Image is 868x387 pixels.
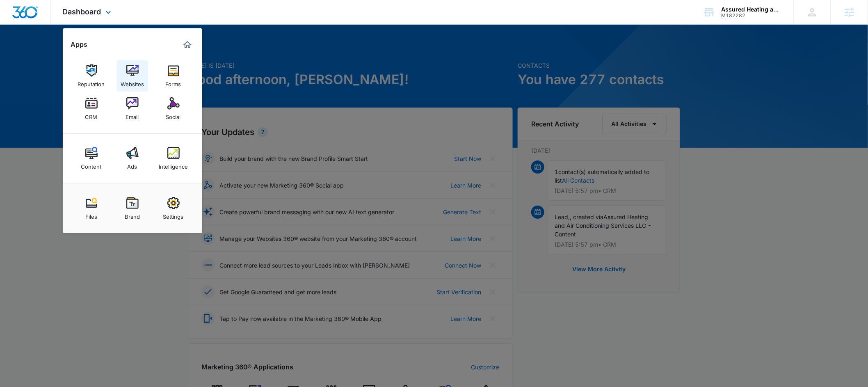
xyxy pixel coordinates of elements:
[85,110,98,120] div: CRM
[85,209,97,220] div: Files
[722,13,781,18] div: account id
[117,93,148,124] a: Email
[163,209,184,220] div: Settings
[722,6,781,13] div: account name
[166,110,181,120] div: Social
[121,77,144,87] div: Websites
[166,77,181,87] div: Forms
[158,60,189,92] a: Forms
[125,209,140,220] div: Brand
[117,143,148,174] a: Ads
[63,7,101,16] span: Dashboard
[76,193,107,224] a: Files
[76,93,107,124] a: CRM
[128,159,137,170] div: Ads
[78,77,105,87] div: Reputation
[76,143,107,174] a: Content
[159,159,188,170] div: Intelligence
[117,193,148,224] a: Brand
[76,60,107,92] a: Reputation
[81,159,102,170] div: Content
[117,60,148,92] a: Websites
[71,41,88,48] h2: Apps
[181,38,194,51] a: Marketing 360® Dashboard
[126,110,139,120] div: Email
[158,93,189,124] a: Social
[158,143,189,174] a: Intelligence
[158,193,189,224] a: Settings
